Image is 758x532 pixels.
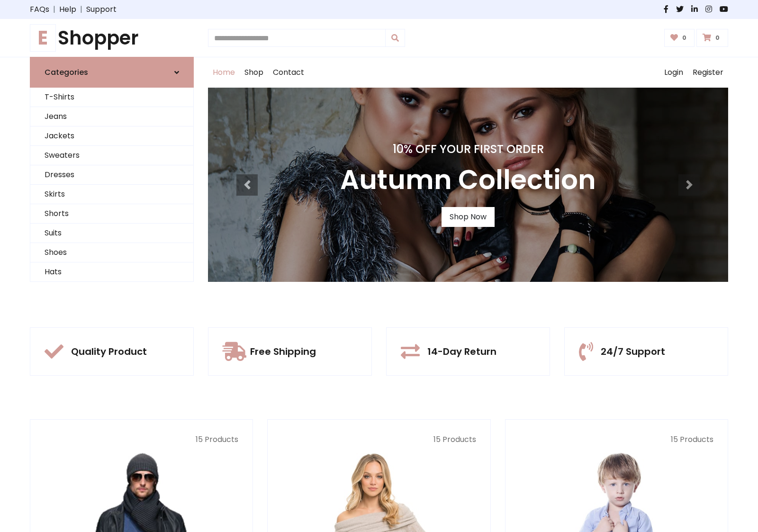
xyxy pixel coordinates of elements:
a: Shorts [30,204,193,224]
h5: 14-Day Return [427,346,496,357]
span: | [49,4,59,15]
a: Jeans [30,107,193,126]
p: 15 Products [282,434,476,445]
a: Help [59,4,76,15]
a: Dresses [30,165,193,185]
a: FAQs [30,4,49,15]
a: Shop Now [442,207,495,227]
span: 0 [713,34,722,42]
a: Suits [30,224,193,243]
h1: Shopper [30,27,194,49]
h6: Categories [45,68,88,77]
p: 15 Products [45,434,238,445]
a: Home [208,57,240,88]
a: T-Shirts [30,88,193,107]
h5: Quality Product [71,346,147,357]
a: Register [688,57,728,88]
a: Categories [30,57,194,88]
span: E [30,24,56,52]
a: Login [659,57,688,88]
a: Skirts [30,185,193,204]
h4: 10% Off Your First Order [340,143,596,156]
a: Contact [268,57,309,88]
h3: Autumn Collection [340,164,596,196]
a: Sweaters [30,146,193,165]
a: Shoes [30,243,193,262]
h5: Free Shipping [250,346,316,357]
a: EShopper [30,27,194,49]
a: 0 [696,29,728,47]
h5: 24/7 Support [601,346,665,357]
span: 0 [680,34,689,42]
span: | [76,4,86,15]
a: Hats [30,262,193,282]
a: Support [86,4,117,15]
a: Shop [240,57,268,88]
p: 15 Products [520,434,713,445]
a: Jackets [30,126,193,146]
a: 0 [664,29,695,47]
